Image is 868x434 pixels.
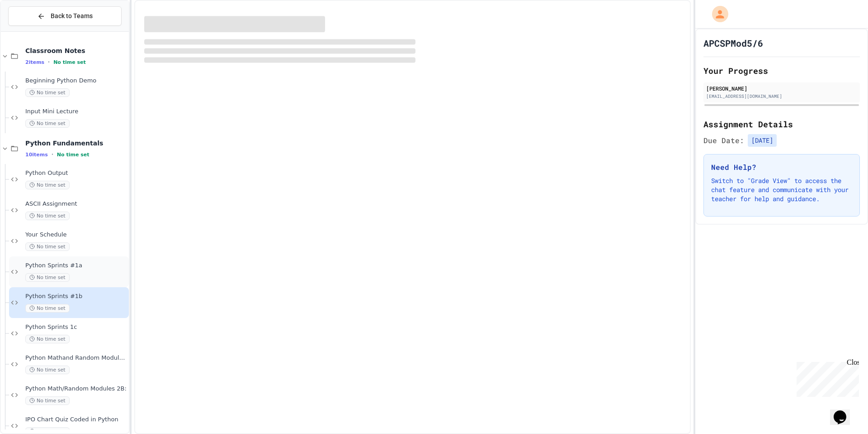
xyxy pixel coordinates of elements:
span: No time set [25,335,70,343]
span: No time set [25,366,70,374]
span: Python Math/Random Modules 2B: [25,385,127,393]
span: Python Mathand Random Module 2A [25,354,127,362]
span: No time set [57,152,90,158]
span: Back to Teams [51,11,93,21]
span: No time set [53,59,86,65]
div: [EMAIL_ADDRESS][DOMAIN_NAME] [706,93,857,100]
h3: Need Help? [711,162,852,173]
iframe: chat widget [830,398,859,425]
iframe: chat widget [793,358,859,397]
span: No time set [25,212,70,220]
span: Beginning Python Demo [25,77,127,85]
span: [DATE] [748,134,777,147]
span: No time set [25,88,70,97]
span: Python Sprints #1b [25,293,127,300]
span: No time set [25,304,70,313]
button: Back to Teams [8,6,122,26]
p: Switch to "Grade View" to access the chat feature and communicate with your teacher for help and ... [711,176,852,203]
h2: Assignment Details [703,118,860,130]
div: Chat with us now!Close [4,4,62,58]
span: ASCII Assignment [25,200,127,208]
h2: Your Progress [703,64,860,77]
h1: APCSPMod5/6 [703,37,763,49]
span: Classroom Notes [25,47,127,55]
span: IPO Chart Quiz Coded in Python [25,416,127,424]
div: [PERSON_NAME] [706,84,857,92]
span: No time set [25,181,70,189]
span: Input Mini Lecture [25,108,127,116]
span: Python Sprints 1c [25,323,127,331]
span: Python Fundamentals [25,139,127,147]
span: No time set [25,119,70,128]
span: 2 items [25,59,44,65]
span: • [52,151,53,158]
span: Due Date: [703,135,744,146]
span: • [48,58,50,66]
span: No time set [25,273,70,282]
span: Python Sprints #1a [25,262,127,270]
span: Python Output [25,169,127,177]
span: No time set [25,242,70,251]
span: Your Schedule [25,231,127,239]
span: 10 items [25,152,48,158]
div: My Account [703,4,731,24]
span: No time set [25,396,70,405]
